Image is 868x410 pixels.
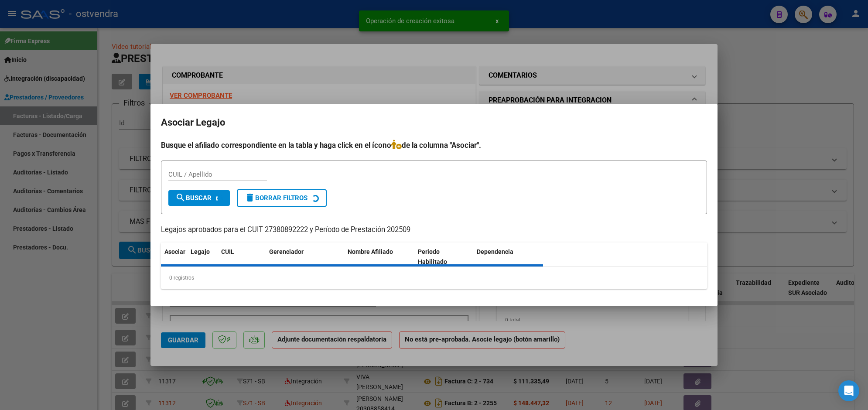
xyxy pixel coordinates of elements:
[175,194,212,202] span: Buscar
[237,189,327,207] button: Borrar Filtros
[269,248,304,255] span: Gerenciador
[418,248,447,265] span: Periodo Habilitado
[161,267,707,289] div: 0 registros
[414,243,473,271] datatable-header-cell: Periodo Habilitado
[161,114,707,131] h2: Asociar Legajo
[218,243,266,271] datatable-header-cell: CUIL
[221,248,234,255] span: CUIL
[175,192,186,203] mat-icon: search
[838,380,859,401] div: Open Intercom Messenger
[245,194,308,202] span: Borrar Filtros
[168,190,230,206] button: Buscar
[161,243,187,271] datatable-header-cell: Asociar
[245,192,255,203] mat-icon: delete
[266,243,344,271] datatable-header-cell: Gerenciador
[473,243,543,271] datatable-header-cell: Dependencia
[477,248,513,255] span: Dependencia
[191,248,210,255] span: Legajo
[348,248,393,255] span: Nombre Afiliado
[161,140,707,151] h4: Busque el afiliado correspondiente en la tabla y haga click en el ícono de la columna "Asociar".
[164,248,185,255] span: Asociar
[187,243,218,271] datatable-header-cell: Legajo
[161,225,707,236] p: Legajos aprobados para el CUIT 27380892222 y Período de Prestación 202509
[344,243,414,271] datatable-header-cell: Nombre Afiliado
